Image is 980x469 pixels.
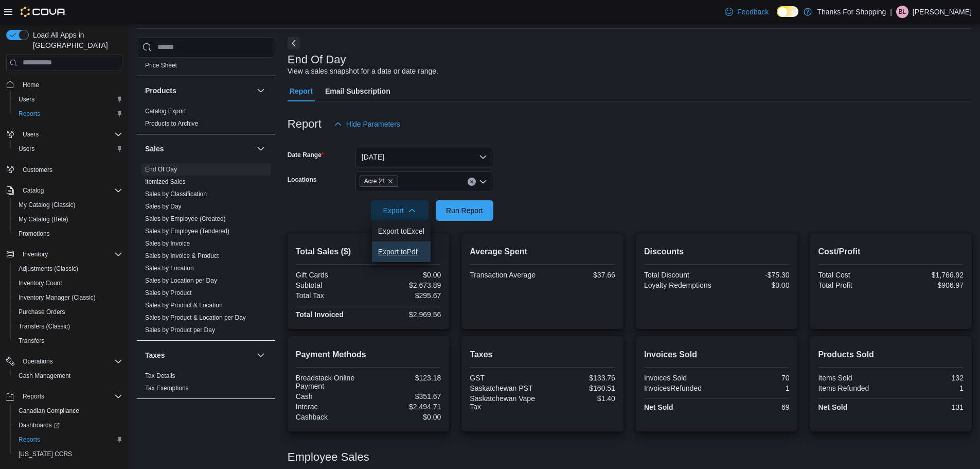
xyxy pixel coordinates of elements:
span: Sales by Product & Location per Day [145,314,246,322]
span: Reports [14,108,122,120]
a: Sales by Employee (Tendered) [145,228,229,235]
button: Open list of options [479,178,487,186]
div: Taxes [137,370,275,398]
span: Feedback [737,7,769,17]
span: Inventory Count [19,279,62,287]
span: Users [23,130,39,138]
span: Catalog Export [145,107,186,115]
span: Sales by Classification [145,190,207,198]
strong: Net Sold [644,403,673,411]
h2: Average Spent [470,246,615,258]
div: $1,766.92 [893,271,964,279]
input: Dark Mode [777,6,798,17]
strong: Net Sold [818,403,847,411]
div: Total Discount [644,271,715,279]
div: $0.00 [370,413,441,421]
a: Sales by Invoice [145,240,190,247]
a: End Of Day [145,166,177,173]
span: Inventory [19,248,122,260]
div: $295.67 [370,291,441,300]
button: Users [10,92,127,107]
span: Sales by Employee (Created) [145,215,226,223]
span: Purchase Orders [19,308,65,316]
p: [PERSON_NAME] [913,6,972,18]
span: Adjustments (Classic) [19,265,78,273]
button: Sales [255,143,267,155]
div: $2,969.56 [370,310,441,319]
label: Locations [288,176,317,184]
span: My Catalog (Classic) [14,199,122,211]
h2: Taxes [470,349,615,361]
span: Inventory Manager (Classic) [19,293,96,302]
button: Operations [2,354,127,369]
span: Operations [19,355,122,368]
span: Cash Management [14,370,122,382]
a: Adjustments (Classic) [14,263,82,275]
a: Inventory Count [14,277,66,289]
button: Transfers (Classic) [10,319,127,334]
span: Catalog [19,184,122,197]
span: Sales by Product per Day [145,326,215,334]
a: [US_STATE] CCRS [14,448,76,460]
h3: End Of Day [288,54,346,66]
a: Purchase Orders [14,306,69,318]
button: Export toPdf [372,241,431,262]
button: Transfers [10,334,127,348]
button: Export toExcel [372,221,431,241]
button: Users [10,142,127,156]
span: Report [290,81,313,101]
span: Operations [23,357,53,366]
button: My Catalog (Beta) [10,212,127,227]
span: Sales by Invoice [145,239,190,248]
div: $1.40 [545,394,615,403]
a: Canadian Compliance [14,405,83,417]
div: Transaction Average [470,271,540,279]
div: Saskatchewan PST [470,384,540,392]
span: [US_STATE] CCRS [19,450,72,458]
span: My Catalog (Beta) [14,213,122,225]
a: Reports [14,108,44,120]
h2: Discounts [644,246,790,258]
span: Transfers (Classic) [19,322,70,331]
span: Reports [19,436,40,444]
a: Transfers (Classic) [14,320,74,333]
span: Users [19,95,34,103]
div: 131 [893,403,964,411]
a: Sales by Product per Day [145,326,215,334]
a: Sales by Product & Location [145,302,223,309]
span: Home [19,78,122,91]
div: $0.00 [370,271,441,279]
span: Inventory Count [14,277,122,289]
span: Canadian Compliance [14,405,122,417]
div: $0.00 [719,281,789,289]
button: Export [371,200,429,221]
button: Catalog [2,183,127,198]
h2: Cost/Profit [818,246,964,258]
div: Total Profit [818,281,888,289]
span: Export [377,200,422,221]
h2: Invoices Sold [644,349,790,361]
div: Invoices Sold [644,374,715,382]
button: Hide Parameters [330,114,404,134]
button: Clear input [468,178,476,186]
span: Bl [899,6,906,18]
div: 132 [893,374,964,382]
button: Reports [2,389,127,404]
a: Transfers [14,335,48,347]
a: Sales by Day [145,203,182,210]
span: Reports [23,392,44,401]
button: Reports [10,107,127,121]
span: Sales by Product [145,289,192,297]
button: Products [145,85,253,96]
span: Transfers [19,337,44,345]
span: Users [14,143,122,155]
span: Hide Parameters [346,119,400,129]
span: Canadian Compliance [19,407,79,415]
span: Products to Archive [145,119,198,128]
button: Purchase Orders [10,305,127,319]
span: Email Subscription [325,81,390,101]
div: InvoicesRefunded [644,384,715,392]
div: Sales [137,163,275,340]
h3: Report [288,118,322,130]
span: Sales by Invoice & Product [145,252,219,260]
